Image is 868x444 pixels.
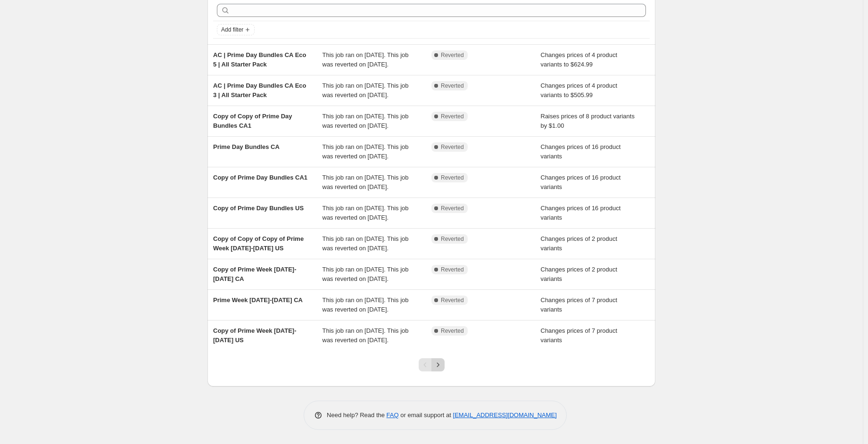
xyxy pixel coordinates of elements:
button: Next [431,358,445,371]
span: Copy of Prime Week [DATE]-[DATE] US [213,327,296,344]
span: AC | Prime Day Bundles CA Eco 5 | All Starter Pack [213,51,306,68]
span: Copy of Copy of Copy of Prime Week [DATE]-[DATE] US [213,235,304,252]
span: Changes prices of 4 product variants to $624.99 [541,51,618,68]
span: Copy of Prime Day Bundles CA1 [213,174,307,181]
span: Changes prices of 16 product variants [541,174,621,190]
span: Need help? Read the [327,411,387,419]
span: This job ran on [DATE]. This job was reverted on [DATE]. [322,174,409,190]
nav: Pagination [419,358,445,371]
span: Changes prices of 16 product variants [541,205,621,221]
span: Raises prices of 8 product variants by $1.00 [541,113,635,129]
span: Reverted [441,266,464,273]
span: Changes prices of 7 product variants [541,296,618,313]
span: Add filter [221,26,243,33]
span: Prime Day Bundles CA [213,143,280,150]
span: This job ran on [DATE]. This job was reverted on [DATE]. [322,205,409,221]
span: Reverted [441,235,464,243]
span: Reverted [441,174,464,181]
span: Reverted [441,143,464,151]
span: Copy of Copy of Prime Day Bundles CA1 [213,113,292,129]
span: This job ran on [DATE]. This job was reverted on [DATE]. [322,235,409,252]
span: Changes prices of 4 product variants to $505.99 [541,82,618,99]
span: Copy of Prime Day Bundles US [213,205,304,212]
span: Changes prices of 7 product variants [541,327,618,344]
span: Changes prices of 2 product variants [541,266,618,282]
span: Reverted [441,327,464,335]
span: or email support at [399,411,453,419]
a: FAQ [387,411,399,419]
span: This job ran on [DATE]. This job was reverted on [DATE]. [322,51,409,68]
span: This job ran on [DATE]. This job was reverted on [DATE]. [322,266,409,282]
span: This job ran on [DATE]. This job was reverted on [DATE]. [322,296,409,313]
span: Changes prices of 16 product variants [541,143,621,160]
span: This job ran on [DATE]. This job was reverted on [DATE]. [322,82,409,99]
span: Changes prices of 2 product variants [541,235,618,252]
span: Prime Week [DATE]-[DATE] CA [213,296,303,304]
button: Add filter [217,24,255,35]
span: This job ran on [DATE]. This job was reverted on [DATE]. [322,143,409,160]
span: Reverted [441,51,464,59]
span: Reverted [441,82,464,90]
span: Reverted [441,296,464,304]
span: This job ran on [DATE]. This job was reverted on [DATE]. [322,327,409,344]
span: This job ran on [DATE]. This job was reverted on [DATE]. [322,113,409,129]
span: Reverted [441,113,464,120]
span: Copy of Prime Week [DATE]-[DATE] CA [213,266,296,282]
span: AC | Prime Day Bundles CA Eco 3 | All Starter Pack [213,82,306,99]
a: [EMAIL_ADDRESS][DOMAIN_NAME] [453,411,557,419]
span: Reverted [441,205,464,212]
